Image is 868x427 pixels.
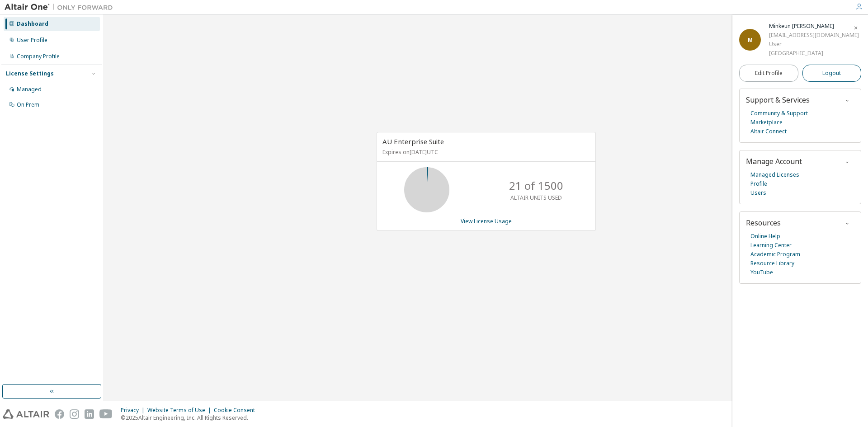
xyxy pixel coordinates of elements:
span: Resources [746,218,781,228]
a: Edit Profile [739,65,798,82]
a: Online Help [750,232,780,241]
div: Privacy [121,407,147,414]
div: [GEOGRAPHIC_DATA] [769,49,859,58]
p: © 2025 Altair Engineering, Inc. All Rights Reserved. [121,414,260,422]
div: Website Terms of Use [147,407,214,414]
a: Marketplace [750,118,783,127]
a: Altair Connect [750,127,787,136]
span: AU Enterprise Suite [382,137,444,146]
span: Edit Profile [755,70,783,77]
span: Logout [822,69,841,78]
a: Managed Licenses [750,170,799,179]
div: Managed [17,86,42,93]
a: Community & Support [750,109,808,118]
button: Logout [802,65,862,82]
span: Manage Account [746,156,802,166]
a: Learning Center [750,241,792,250]
div: [EMAIL_ADDRESS][DOMAIN_NAME] [769,31,859,40]
div: Dashboard [17,20,48,28]
a: View License Usage [461,217,512,225]
span: Support & Services [746,95,810,105]
span: M [748,36,753,44]
p: 21 of 1500 [509,178,563,193]
div: Company Profile [17,53,60,60]
img: altair_logo.svg [3,409,49,419]
img: linkedin.svg [85,409,94,419]
p: Expires on [DATE] UTC [382,148,588,156]
a: Users [750,188,766,197]
div: User Profile [17,37,47,44]
img: Altair One [5,3,118,12]
a: YouTube [750,268,773,277]
img: instagram.svg [70,409,79,419]
div: Cookie Consent [214,407,260,414]
a: Resource Library [750,259,794,268]
a: Academic Program [750,250,800,259]
a: Profile [750,179,767,188]
div: Minkeun Kim [769,22,859,31]
div: User [769,40,859,49]
img: facebook.svg [55,409,64,419]
div: On Prem [17,101,39,108]
img: youtube.svg [99,409,113,419]
p: ALTAIR UNITS USED [510,194,562,202]
div: License Settings [6,70,54,77]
